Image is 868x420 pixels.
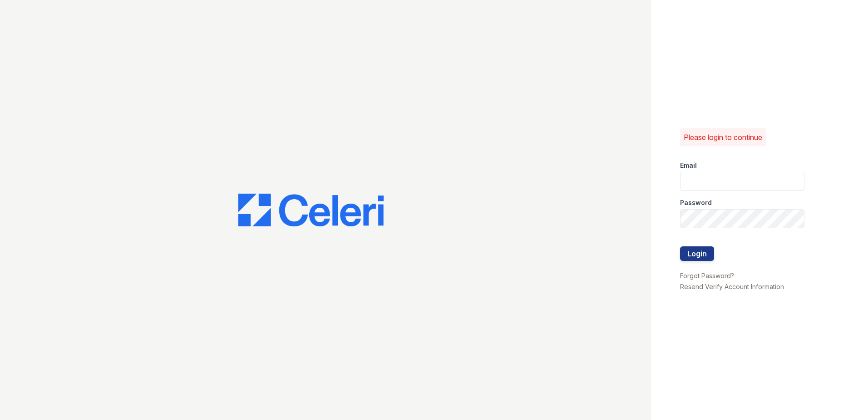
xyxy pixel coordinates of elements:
p: Please login to continue [684,132,762,143]
label: Password [680,198,712,207]
img: CE_Logo_Blue-a8612792a0a2168367f1c8372b55b34899dd931a85d93a1a3d3e32e68fde9ad4.png [238,194,384,226]
button: Login [680,246,714,261]
a: Forgot Password? [680,272,734,280]
label: Email [680,161,697,170]
a: Resend Verify Account Information [680,283,784,290]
